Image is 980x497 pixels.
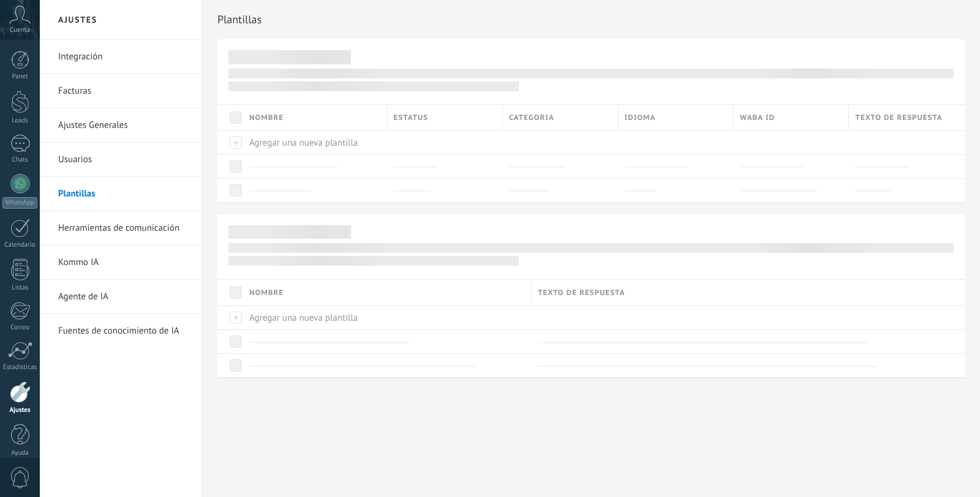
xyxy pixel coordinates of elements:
[40,108,202,143] li: Ajustes Generales
[2,449,38,457] div: Ayuda
[58,143,189,177] a: Usuarios
[243,280,531,305] div: Nombre
[58,177,189,211] a: Plantillas
[2,117,38,125] div: Leads
[243,105,387,130] div: Nombre
[2,73,38,81] div: Panel
[217,7,965,32] h2: Plantillas
[249,137,358,149] span: Agregar una nueva plantilla
[619,105,733,130] div: Idioma
[2,364,38,372] div: Estadísticas
[734,105,848,130] div: WABA ID
[58,245,189,280] a: Kommo IA
[249,312,358,324] span: Agregar una nueva plantilla
[849,105,965,130] div: Texto de respuesta
[2,241,38,249] div: Calendario
[532,280,965,305] div: Texto de respuesta
[58,40,189,74] a: Integración
[2,284,38,292] div: Listas
[58,211,189,245] a: Herramientas de comunicación
[40,245,202,280] li: Kommo IA
[58,314,189,348] a: Fuentes de conocimiento de IA
[40,280,202,314] li: Agente de IA
[2,197,37,209] div: WhatsApp
[58,74,189,108] a: Facturas
[58,108,189,143] a: Ajustes Generales
[40,177,202,211] li: Plantillas
[40,314,202,348] li: Fuentes de conocimiento de IA
[2,406,38,414] div: Ajustes
[40,40,202,74] li: Integración
[40,74,202,108] li: Facturas
[388,105,502,130] div: Estatus
[503,105,617,130] div: Categoria
[2,156,38,164] div: Chats
[58,280,189,314] a: Agente de IA
[40,211,202,245] li: Herramientas de comunicación
[10,26,30,34] span: Cuenta
[40,143,202,177] li: Usuarios
[2,324,38,332] div: Correo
